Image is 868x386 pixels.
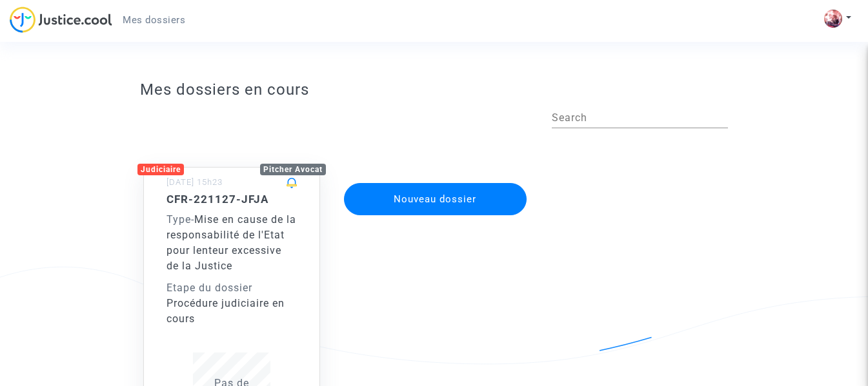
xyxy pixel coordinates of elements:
span: Mise en cause de la responsabilité de l'Etat pour lenteur excessive de la Justice [167,213,296,272]
h3: Mes dossiers en cours [140,81,728,99]
a: Mes dossiers [112,10,196,30]
div: Pitcher Avocat [260,164,326,175]
small: [DATE] 15h23 [167,177,223,187]
h5: CFR-221127-JFJA [167,193,297,206]
span: Mes dossiers [123,14,185,26]
span: - [167,213,194,226]
div: Judiciaire [137,164,184,175]
a: Nouveau dossier [343,175,529,187]
button: Nouveau dossier [344,183,527,215]
img: jc-logo.svg [10,6,112,33]
div: Procédure judiciaire en cours [167,296,297,327]
div: Etape du dossier [167,280,297,296]
span: Type [167,213,191,226]
img: ALm5wu3frF6ZY-9ANGjt5x9hdryLpH9dg-Y0nwR0hXX4=s96-c [824,10,842,28]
